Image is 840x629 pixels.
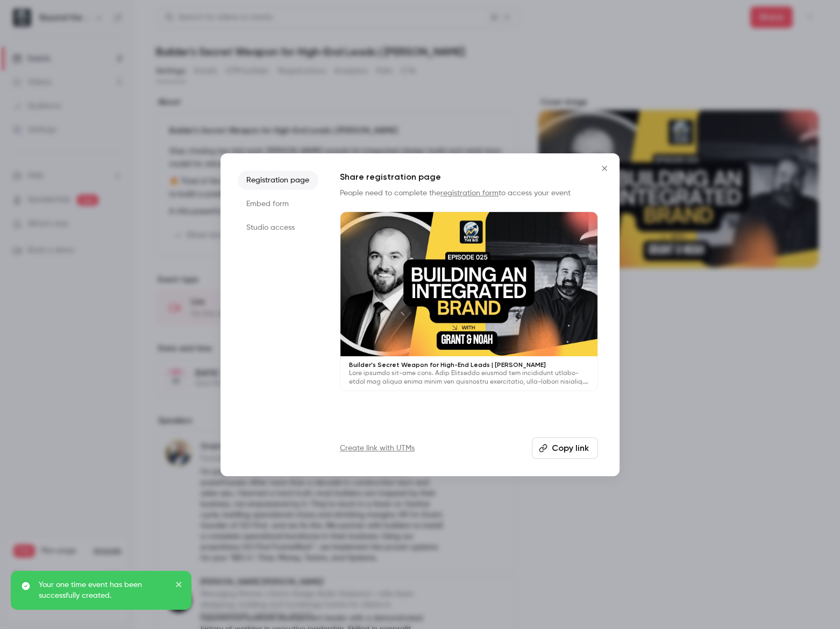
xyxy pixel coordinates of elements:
[349,361,589,369] p: Builder's Secret Weapon for High-End Leads | [PERSON_NAME]
[238,218,318,237] li: Studio access
[340,443,415,454] a: Create link with UTMs
[238,171,318,190] li: Registration page
[349,369,589,386] p: Lore ipsumdo sit-ame cons. Adip Elitseddo eiusmod tem incididunt utlabo-etdol mag aliqua enima mi...
[532,437,598,459] button: Copy link
[340,188,598,199] p: People need to complete the to access your event
[39,579,168,601] p: Your one time event has been successfully created.
[238,194,318,214] li: Embed form
[440,189,499,197] a: registration form
[340,171,598,183] h1: Share registration page
[594,158,615,179] button: Close
[175,579,183,592] button: close
[340,211,598,392] a: Builder's Secret Weapon for High-End Leads | [PERSON_NAME]Lore ipsumdo sit-ame cons. Adip Elitsed...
